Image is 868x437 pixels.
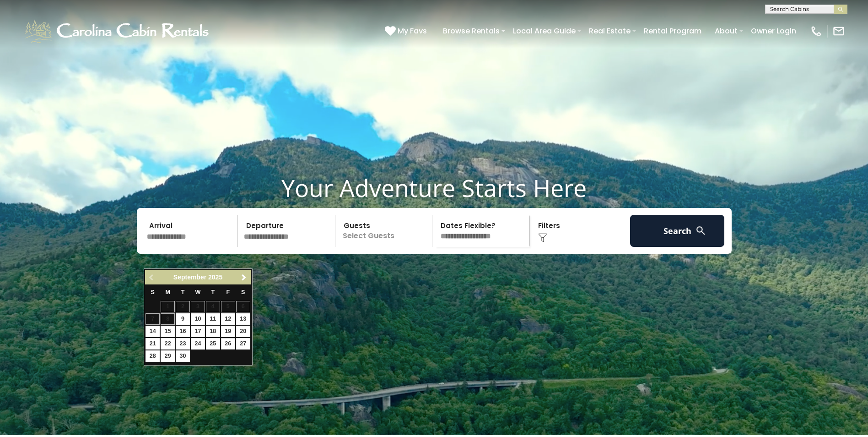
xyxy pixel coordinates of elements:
a: 26 [221,338,235,350]
p: Select Guests [338,215,432,247]
a: 18 [206,326,220,337]
a: 10 [191,313,205,325]
img: White-1-1-2.png [23,17,213,45]
a: Browse Rentals [438,23,504,39]
a: 16 [176,326,190,337]
a: 23 [176,338,190,350]
a: 13 [236,313,250,325]
a: 9 [176,313,190,325]
a: 24 [191,338,205,350]
a: 19 [221,326,235,337]
span: Thursday [211,289,215,295]
a: 11 [206,313,220,325]
span: Saturday [241,289,245,295]
a: My Favs [385,25,429,37]
span: Next [240,274,248,281]
a: 22 [161,338,175,350]
span: Sunday [151,289,155,295]
img: search-regular-white.png [695,225,706,236]
button: Search [630,215,725,247]
a: Local Area Guide [508,23,580,39]
a: 12 [221,313,235,325]
a: 15 [161,326,175,337]
a: 21 [146,338,160,350]
span: Wednesday [195,289,201,295]
span: Tuesday [181,289,185,295]
img: filter--v1.png [538,233,547,242]
h1: Your Adventure Starts Here [7,174,861,202]
a: 14 [146,326,160,337]
a: Owner Login [746,23,801,39]
span: September [173,273,206,281]
a: 25 [206,338,220,350]
a: 17 [191,326,205,337]
a: 29 [161,350,175,362]
img: phone-regular-white.png [810,25,823,38]
span: My Favs [398,25,427,37]
span: Friday [226,289,230,295]
a: 28 [146,350,160,362]
a: 27 [236,338,250,350]
span: 2025 [208,273,222,281]
a: About [710,23,742,39]
a: 30 [176,350,190,362]
a: Real Estate [584,23,635,39]
span: Monday [165,289,170,295]
img: mail-regular-white.png [832,25,845,38]
a: 20 [236,326,250,337]
a: Rental Program [639,23,706,39]
a: Next [238,272,250,283]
